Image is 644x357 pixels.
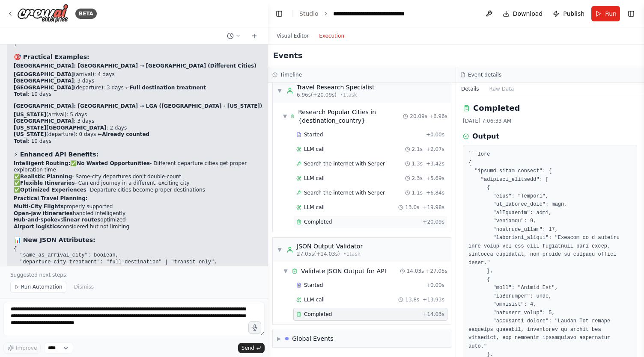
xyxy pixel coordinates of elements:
[423,218,444,225] span: + 20.09s
[499,6,546,21] button: Download
[423,296,444,303] span: + 13.93s
[14,103,262,109] strong: [GEOGRAPHIC_DATA]: [GEOGRAPHIC_DATA] → LGA ([GEOGRAPHIC_DATA] - [US_STATE])
[605,9,617,18] span: Run
[283,113,287,120] span: ▼
[77,160,150,166] strong: No Wasted Opportunities
[343,251,361,257] span: • 1 task
[248,321,261,334] button: Click to speak your automation idea
[423,204,444,211] span: + 19.98s
[301,267,386,275] div: Validate JSON Output for API
[14,217,57,223] strong: Hub-and-spoke
[14,236,95,243] strong: 📊 New JSON Attributes:
[14,217,276,224] li: vs optimized
[14,112,46,118] strong: [US_STATE]
[14,63,256,69] strong: [GEOGRAPHIC_DATA]: [GEOGRAPHIC_DATA] → [GEOGRAPHIC_DATA] (Different Cities)
[304,218,332,225] span: Completed
[14,204,64,209] strong: Multi-City Flights
[283,268,288,274] span: ▼
[484,83,519,95] button: Raw Data
[314,31,349,41] button: Execution
[304,189,385,196] span: Search the internet with Serper
[304,296,325,303] span: LLM call
[14,224,60,230] strong: Airport logistics
[513,9,543,18] span: Download
[14,91,28,97] strong: Total
[407,268,424,274] span: 14.03s
[14,91,276,98] li: : 10 days
[297,242,363,251] div: JSON Output Validator
[297,83,375,91] div: Travel Research Specialist
[304,175,325,182] span: LLM call
[20,180,75,186] strong: Flexible Itineraries
[14,246,217,298] code: { "same_as_arrival_city": boolean, "departure_city_treatment": "full_destination" | "transit_only...
[14,118,74,124] strong: [GEOGRAPHIC_DATA]
[625,8,637,20] button: Show right sidebar
[412,146,423,153] span: 2.1s
[14,53,89,60] strong: 🎯 Practical Examples:
[130,85,206,91] strong: Full destination treatment
[426,189,444,196] span: + 6.84s
[14,160,70,166] strong: Intelligent Routing:
[14,85,74,91] strong: [GEOGRAPHIC_DATA]
[304,311,332,318] span: Completed
[20,174,72,180] strong: Realistic Planning
[423,311,444,318] span: + 14.03s
[14,125,276,132] li: : 2 days
[14,85,276,91] li: (departure): 3 days ←
[297,251,340,257] span: 27.05s (+14.03s)
[412,189,423,196] span: 1.1s
[405,204,419,211] span: 13.0s
[426,282,444,289] span: + 0.00s
[412,175,423,182] span: 2.3s
[473,102,520,114] h2: Completed
[14,131,46,137] strong: [US_STATE]
[14,204,276,210] li: properly supported
[456,83,484,95] button: Details
[70,281,98,293] button: Dismiss
[299,9,429,18] nav: breadcrumb
[549,6,588,21] button: Publish
[14,78,74,84] strong: [GEOGRAPHIC_DATA]
[16,345,37,351] span: Improve
[14,78,276,85] li: : 3 days
[14,138,276,145] li: : 10 days
[14,118,276,125] li: : 3 days
[426,146,444,153] span: + 2.07s
[273,50,302,62] h2: Events
[241,345,254,351] span: Send
[14,112,276,118] li: (arrival): 5 days
[277,335,281,342] span: ▶
[247,31,261,41] button: Start a new chat
[14,210,276,217] li: handled intelligently
[297,91,337,98] span: 6.96s (+20.09s)
[426,268,447,274] span: + 27.05s
[405,296,419,303] span: 13.8s
[412,160,423,167] span: 1.3s
[20,187,86,193] strong: Optimized Experiences
[299,10,319,17] a: Studio
[277,246,282,253] span: ▼
[463,118,637,124] div: [DATE] 7:06:33 AM
[273,8,285,20] button: Hide left sidebar
[74,283,94,290] span: Dismiss
[14,210,73,216] strong: Open-jaw itineraries
[102,131,149,137] strong: Already counted
[304,146,325,153] span: LLM call
[3,342,41,354] button: Improve
[224,31,244,41] button: Switch to previous chat
[75,9,97,19] div: BETA
[304,204,325,211] span: LLM call
[14,125,107,131] strong: [US_STATE][GEOGRAPHIC_DATA]
[277,87,282,94] span: ▼
[10,271,258,278] p: Suggested next steps:
[17,4,69,23] img: Logo
[271,31,314,41] button: Visual Editor
[14,138,28,144] strong: Total
[472,131,499,142] h3: Output
[468,71,501,78] h3: Event details
[14,151,98,158] strong: ⚡ Enhanced API Benefits:
[563,9,584,18] span: Publish
[410,113,427,120] span: 20.09s
[14,160,276,194] p: ✅ - Different departure cities get proper exploration time ✅ - Same-city departures don't double-...
[304,282,323,289] span: Started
